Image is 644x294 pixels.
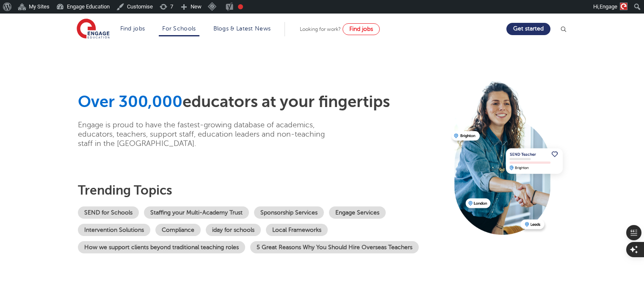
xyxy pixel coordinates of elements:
[206,224,261,236] a: iday for schools
[78,120,338,148] p: Engage is proud to have the fastest-growing database of academics, educators, teachers, support s...
[600,3,617,10] span: Engage
[78,92,445,112] h1: educators at your fingertips
[250,241,419,253] a: 5 Great Reasons Why You Should Hire Overseas Teachers
[349,26,373,32] span: Find jobs
[78,93,182,111] span: Over 300,000
[300,26,341,32] span: Looking for work?
[78,224,150,236] a: Intervention Solutions
[77,19,110,40] img: Engage Education
[78,206,139,219] a: SEND for Schools
[213,25,271,32] a: Blogs & Latest News
[254,206,324,219] a: Sponsorship Services
[329,206,386,219] a: Engage Services
[506,23,550,35] a: Get started
[120,25,145,32] a: Find jobs
[238,4,243,9] div: Needs improvement
[266,224,328,236] a: Local Frameworks
[162,25,196,32] a: For Schools
[343,23,380,35] a: Find jobs
[144,206,249,219] a: Staffing your Multi-Academy Trust
[78,183,445,198] h3: Trending topics
[78,241,245,253] a: How we support clients beyond traditional teaching roles
[155,224,201,236] a: Compliance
